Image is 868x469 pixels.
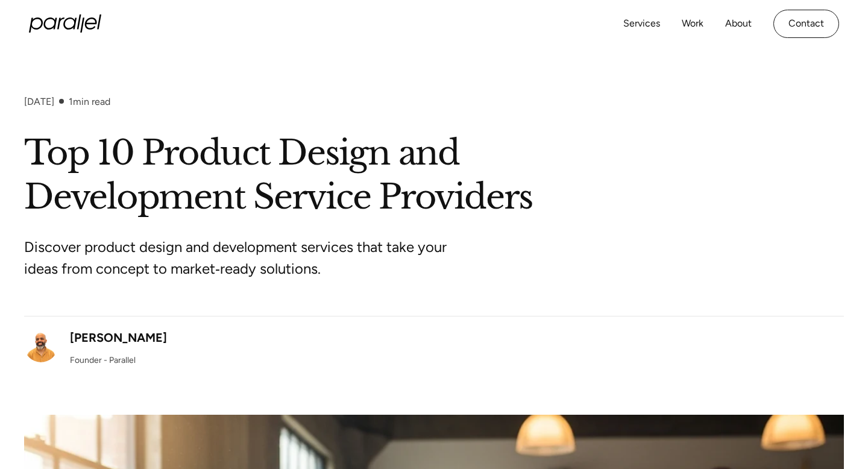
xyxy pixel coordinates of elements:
div: [DATE] [24,96,54,107]
span: 1 [69,96,73,107]
a: Services [623,15,660,33]
a: Work [682,15,703,33]
a: [PERSON_NAME]Founder - Parallel [24,329,167,367]
div: Founder - Parallel [70,354,136,367]
div: [PERSON_NAME] [70,329,167,347]
p: Discover product design and development services that take your ideas from concept to market‑read... [24,236,476,280]
div: min read [69,96,110,107]
a: home [29,14,101,33]
a: Contact [773,10,839,38]
a: About [725,15,752,33]
h1: Top 10 Product Design and Development Service Providers [24,131,844,219]
img: Robin Dhanwani [24,329,58,362]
